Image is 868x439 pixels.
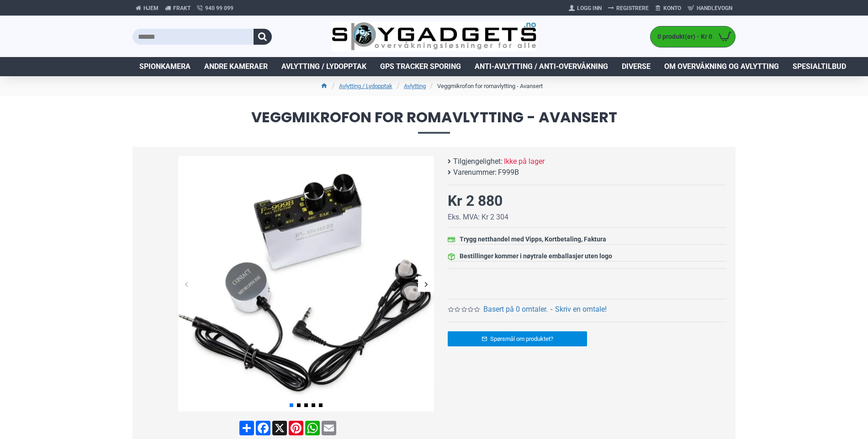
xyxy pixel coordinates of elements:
[304,421,321,435] a: WhatsApp
[132,110,736,133] span: Veggmikrofon for romavlytting - Avansert
[663,4,681,12] span: Konto
[615,57,657,76] a: Diverse
[651,32,715,42] span: 0 produkt(er) - Kr 0
[288,421,304,435] a: Pinterest
[321,421,337,435] a: Email
[498,167,519,178] span: F999B
[139,61,191,72] span: Spionkamera
[577,4,602,12] span: Logg Inn
[657,57,786,76] a: Om overvåkning og avlytting
[483,304,548,315] a: Basert på 0 omtaler.
[453,156,503,167] b: Tilgjengelighet:
[684,1,736,16] a: Handlevogn
[332,22,537,52] img: SpyGadgets.no
[460,235,606,244] div: Trygg netthandel med Vipps, Kortbetaling, Faktura
[793,61,846,72] span: Spesialtilbud
[373,57,468,76] a: GPS Tracker Sporing
[786,57,853,76] a: Spesialtilbud
[132,57,197,76] a: Spionkamera
[178,156,434,412] img: Veggmikrofon for romavlytting - Avansert - SpyGadgets.no
[460,251,612,261] div: Bestillinger kommer i nøytrale emballasjer uten logo
[290,403,293,407] span: Go to slide 1
[616,4,649,12] span: Registrere
[555,304,607,315] a: Skriv en omtale!
[697,4,732,12] span: Handlevogn
[453,167,497,178] b: Varenummer:
[339,82,392,91] a: Avlytting / Lydopptak
[304,403,308,407] span: Go to slide 3
[173,4,191,12] span: Frakt
[255,421,271,435] a: Facebook
[178,276,194,292] div: Previous slide
[380,61,461,72] span: GPS Tracker Sporing
[312,403,315,407] span: Go to slide 4
[651,26,735,47] a: 0 produkt(er) - Kr 0
[204,61,268,72] span: Andre kameraer
[448,190,503,212] div: Kr 2 880
[197,57,275,76] a: Andre kameraer
[143,4,159,12] span: Hjem
[281,61,366,72] span: Avlytting / Lydopptak
[448,331,587,346] a: Spørsmål om produktet?
[275,57,373,76] a: Avlytting / Lydopptak
[605,1,652,16] a: Registrere
[652,1,684,16] a: Konto
[566,1,605,16] a: Logg Inn
[550,305,552,314] b: -
[504,156,545,167] span: Ikke på lager
[404,82,426,91] a: Avlytting
[319,403,323,407] span: Go to slide 5
[475,61,608,72] span: Anti-avlytting / Anti-overvåkning
[297,403,301,407] span: Go to slide 2
[468,57,615,76] a: Anti-avlytting / Anti-overvåkning
[622,61,651,72] span: Diverse
[664,61,779,72] span: Om overvåkning og avlytting
[238,421,255,435] a: Share
[271,421,288,435] a: X
[205,4,233,12] span: 940 99 099
[418,276,434,292] div: Next slide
